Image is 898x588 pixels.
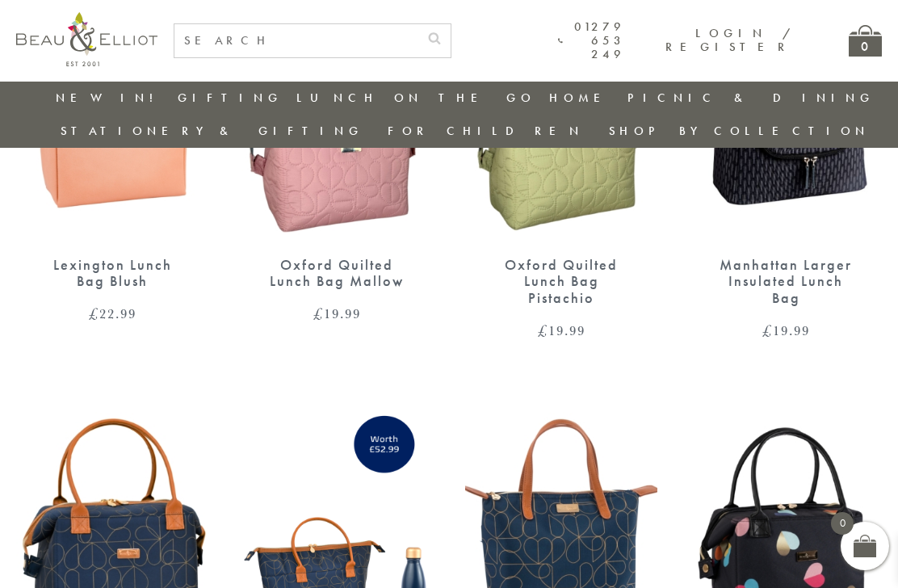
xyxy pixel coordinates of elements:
[313,304,361,323] bdi: 19.99
[627,90,875,106] a: Picnic & Dining
[849,25,882,57] a: 0
[609,123,870,139] a: Shop by collection
[61,123,363,139] a: Stationery & Gifting
[831,512,854,535] span: 0
[44,257,180,290] div: Lexington Lunch Bag Blush
[296,90,535,106] a: Lunch On The Go
[388,123,584,139] a: For Children
[665,25,792,55] a: Login / Register
[762,321,810,340] bdi: 19.99
[56,90,164,106] a: New in!
[762,321,773,340] span: £
[493,257,629,307] div: Oxford Quilted Lunch Bag Pistachio
[16,12,157,66] img: logo
[178,90,283,106] a: Gifting
[549,90,614,106] a: Home
[718,257,854,307] div: Manhattan Larger Insulated Lunch Bag
[89,304,99,323] span: £
[538,321,548,340] span: £
[89,304,136,323] bdi: 22.99
[558,20,625,62] a: 01279 653 249
[269,257,405,290] div: Oxford Quilted Lunch Bag Mallow
[538,321,585,340] bdi: 19.99
[313,304,324,323] span: £
[174,24,418,57] input: SEARCH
